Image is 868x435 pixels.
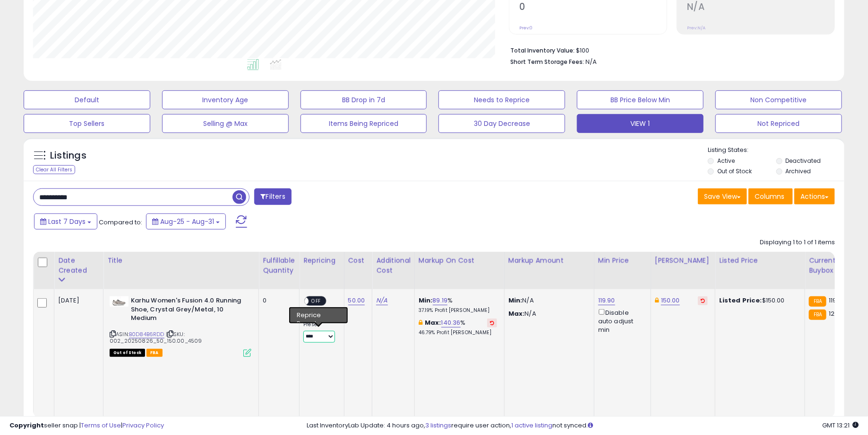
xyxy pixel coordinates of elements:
[519,25,533,31] small: Prev: 0
[715,90,842,109] button: Non Competitive
[748,188,793,204] button: Columns
[829,296,846,305] span: 119.82
[129,330,164,338] a: B0D84B6RDD
[110,296,251,356] div: ASIN:
[160,217,214,226] span: Aug-25 - Aug-31
[348,256,369,266] div: Cost
[661,296,680,305] a: 150.00
[309,297,324,305] span: OFF
[58,256,99,275] div: Date Created
[414,252,504,289] th: The percentage added to the cost of goods (COGS) that forms the calculator for Min & Max prices.
[809,256,858,275] div: Current Buybox Price
[708,146,844,155] p: Listing States:
[511,421,552,430] a: 1 active listing
[107,256,255,266] div: Title
[719,296,798,305] div: $150.00
[146,349,163,357] span: FBA
[508,309,525,318] strong: Max:
[755,192,784,201] span: Columns
[786,157,821,165] label: Deactivated
[99,218,142,227] span: Compared to:
[48,217,86,226] span: Last 7 Days
[162,114,289,133] button: Selling @ Max
[719,256,801,266] div: Listed Price
[425,421,451,430] a: 3 listings
[809,310,826,320] small: FBA
[510,44,828,55] li: $100
[110,330,202,345] span: | SKU: 002_20250826_50_150.00_4509
[598,256,647,266] div: Min Price
[577,114,704,133] button: VIEW 1
[809,296,826,307] small: FBA
[786,167,811,175] label: Archived
[254,188,291,205] button: Filters
[655,297,659,303] i: This overrides the store level Dynamic Max Price for this listing
[24,114,150,133] button: Top Sellers
[419,256,500,266] div: Markup on Cost
[110,349,145,357] span: All listings that are currently out of stock and unavailable for purchase on Amazon
[508,310,587,318] p: N/A
[419,319,497,336] div: %
[433,296,448,305] a: 89.19
[131,296,246,325] b: Karhu Women's Fusion 4.0 Running Shoe, Crystal Grey/Metal, 10 Medium
[719,296,762,305] b: Listed Price:
[9,421,164,430] div: seller snap | |
[122,421,164,430] a: Privacy Policy
[303,321,336,343] div: Preset:
[598,307,644,334] div: Disable auto adjust min
[519,1,667,14] h2: 0
[33,165,75,174] div: Clear All Filters
[419,296,433,305] b: Min:
[794,188,835,204] button: Actions
[760,238,835,247] div: Displaying 1 to 1 of 1 items
[303,256,340,266] div: Repricing
[24,90,150,109] button: Default
[438,90,565,109] button: Needs to Reprice
[81,421,121,430] a: Terms of Use
[301,114,427,133] button: Items Being Repriced
[508,296,523,305] strong: Min:
[441,318,461,328] a: 140.36
[110,296,129,307] img: 31OUKEskmML._SL40_.jpg
[508,296,587,305] p: N/A
[301,90,427,109] button: BB Drop in 7d
[717,167,752,175] label: Out of Stock
[715,114,842,133] button: Not Repriced
[34,213,97,230] button: Last 7 Days
[585,57,597,66] span: N/A
[263,296,292,305] div: 0
[419,329,497,336] p: 46.79% Profit [PERSON_NAME]
[307,421,859,430] div: Last InventoryLab Update: 4 hours ago, require user action, not synced.
[303,311,336,320] div: Amazon AI
[419,320,422,326] i: This overrides the store level max markup for this listing
[263,256,295,275] div: Fulfillable Quantity
[425,318,441,327] b: Max:
[438,114,565,133] button: 30 Day Decrease
[717,157,735,165] label: Active
[510,58,584,66] b: Short Term Storage Fees:
[50,149,86,162] h5: Listings
[655,256,711,266] div: [PERSON_NAME]
[508,256,590,266] div: Markup Amount
[822,421,859,430] span: 2025-09-9 13:21 GMT
[687,25,705,31] small: Prev: N/A
[419,296,497,314] div: %
[58,296,96,305] div: [DATE]
[162,90,289,109] button: Inventory Age
[829,309,838,318] span: 120
[698,188,747,204] button: Save View
[348,296,365,305] a: 50.00
[490,320,494,325] i: Revert to store-level Max Markup
[701,298,705,303] i: Revert to store-level Dynamic Max Price
[577,90,704,109] button: BB Price Below Min
[376,256,411,275] div: Additional Cost
[598,296,615,305] a: 119.90
[146,213,226,230] button: Aug-25 - Aug-31
[419,307,497,314] p: 37.19% Profit [PERSON_NAME]
[9,421,44,430] strong: Copyright
[376,296,387,305] a: N/A
[510,46,575,54] b: Total Inventory Value:
[687,1,834,14] h2: N/A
